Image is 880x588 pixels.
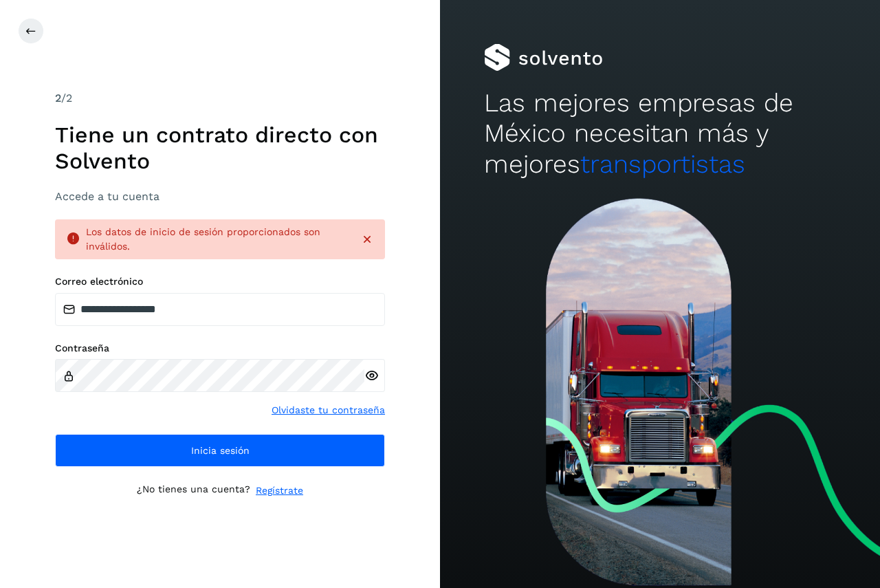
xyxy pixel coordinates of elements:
div: /2 [55,90,385,107]
label: Contraseña [55,342,385,354]
p: ¿No tienes una cuenta? [137,483,250,498]
button: Inicia sesión [55,434,385,467]
div: Los datos de inicio de sesión proporcionados son inválidos. [86,225,349,254]
a: Regístrate [256,483,303,498]
span: 2 [55,91,61,105]
label: Correo electrónico [55,276,385,287]
h1: Tiene un contrato directo con Solvento [55,122,385,175]
h2: Las mejores empresas de México necesitan más y mejores [484,88,836,179]
span: transportistas [580,149,745,179]
a: Olvidaste tu contraseña [272,403,385,417]
span: Inicia sesión [191,446,250,455]
h3: Accede a tu cuenta [55,190,385,203]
